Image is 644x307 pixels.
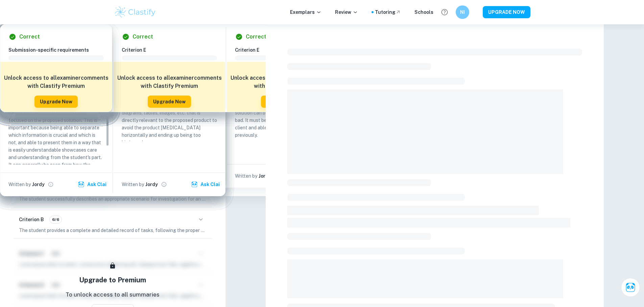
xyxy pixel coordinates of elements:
[78,181,85,188] img: clai.svg
[114,5,157,19] img: Clastify logo
[122,87,217,146] p: The student provided a design overview that is relevant to the product proposed in criterion A. I...
[483,6,530,18] button: UPGRADE NOW
[76,178,109,190] button: Ask Clai
[117,74,222,90] h6: Unlock access to all examiner comments with Clastify Premium
[246,33,266,41] h6: Correct
[290,8,321,16] p: Exemplars
[50,216,62,223] span: 6/6
[8,94,104,183] p: It can be considered that criterion B was clear to the reader because it did not try to be too te...
[122,46,222,54] h6: Criterion E
[46,180,55,189] button: View full profile
[19,216,44,223] h6: Criterion B
[414,8,433,16] a: Schools
[190,178,222,190] button: Ask Clai
[375,8,401,16] a: Tutoring
[8,181,31,188] p: Written by
[235,172,257,180] p: Written by
[19,195,207,203] p: The student successfully describes an appropriate scenario for investigation for an identified cl...
[159,180,169,189] button: View full profile
[32,181,45,188] h6: Jordy
[19,227,207,234] p: The student provides a complete and detailed record of tasks, following the proper format for the...
[261,96,304,108] button: Upgrade Now
[458,8,466,16] h6: NI
[122,181,144,188] p: Written by
[235,46,336,54] h6: Criterion E
[4,74,109,90] h6: Unlock access to all examiner comments with Clastify Premium
[79,275,146,285] h5: Upgrade to Premium
[19,33,40,41] h6: Correct
[148,96,191,108] button: Upgrade Now
[191,181,198,188] img: clai.svg
[66,290,160,299] p: To unlock access to all summaries
[456,5,469,19] button: NI
[621,278,640,297] button: Ask Clai
[34,96,78,108] button: Upgrade Now
[145,181,158,188] h6: Jordy
[8,46,109,54] h6: Submission-specific requirements
[235,87,330,139] p: The student provided a clear rationale why their choice would benefit the client. This is a very ...
[230,74,335,90] h6: Unlock access to all examiner comments with Clastify Premium
[335,8,358,16] p: Review
[439,6,450,18] button: Help and Feedback
[133,33,153,41] h6: Correct
[259,172,271,180] h6: Jordy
